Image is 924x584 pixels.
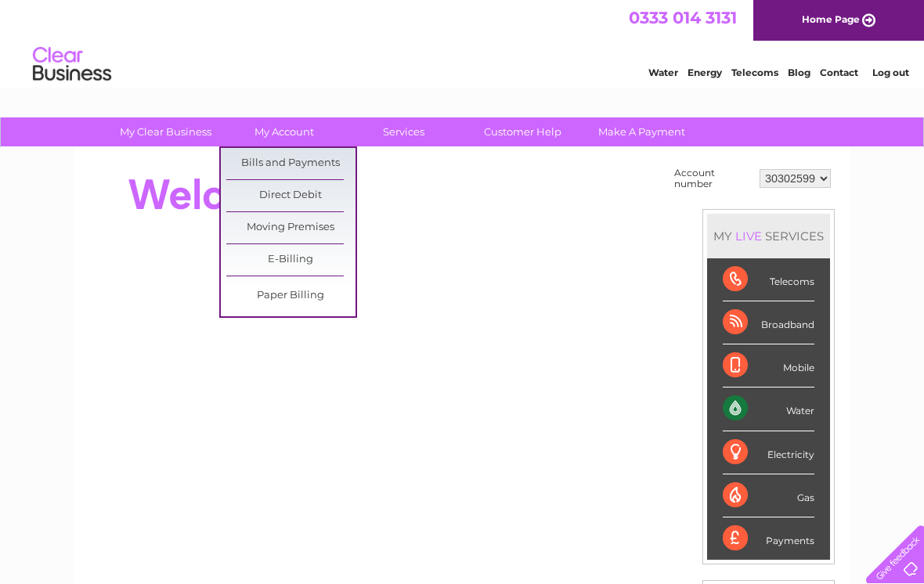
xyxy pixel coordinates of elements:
div: Clear Business is a trading name of Verastar Limited (registered in [GEOGRAPHIC_DATA] No. 3667643... [93,9,833,76]
div: Gas [723,474,814,517]
div: LIVE [732,229,765,243]
div: Payments [723,517,814,560]
a: E-Billing [226,244,356,276]
a: Paper Billing [226,280,356,312]
a: Telecoms [731,67,778,78]
div: Water [723,388,814,431]
a: Customer Help [458,117,587,146]
a: Water [648,67,678,78]
a: Energy [688,67,722,78]
a: Bills and Payments [226,148,356,179]
a: 0333 014 3131 [629,8,737,27]
div: Mobile [723,344,814,388]
img: logo.png [32,41,112,88]
a: Contact [820,67,858,78]
a: Blog [788,67,810,78]
div: Electricity [723,431,814,474]
a: Log out [872,67,909,78]
div: MY SERVICES [707,214,830,258]
div: Telecoms [723,258,814,301]
a: Moving Premises [226,212,356,243]
div: Broadband [723,301,814,344]
td: Account number [670,164,756,193]
a: Make A Payment [577,117,706,146]
a: Services [339,117,468,146]
a: My Clear Business [101,117,230,146]
a: My Account [220,117,349,146]
a: Direct Debit [226,180,356,211]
